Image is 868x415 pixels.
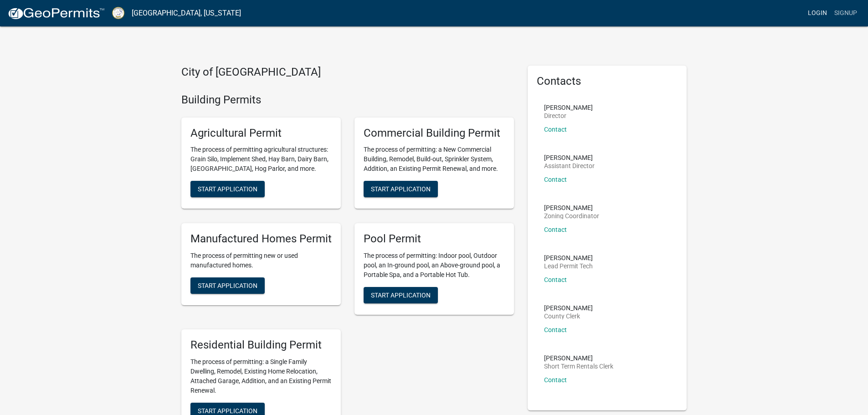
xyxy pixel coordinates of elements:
[544,355,613,361] p: [PERSON_NAME]
[544,263,593,269] p: Lead Permit Tech
[364,287,438,303] button: Start Application
[371,292,431,299] span: Start Application
[112,7,124,19] img: Putnam County, Georgia
[364,181,438,197] button: Start Application
[544,305,593,311] p: [PERSON_NAME]
[544,154,595,161] p: [PERSON_NAME]
[544,176,567,183] a: Contact
[371,185,431,193] span: Start Application
[190,232,332,246] h5: Manufactured Homes Permit
[544,276,567,283] a: Contact
[190,277,265,294] button: Start Application
[831,5,861,22] a: Signup
[544,104,593,111] p: [PERSON_NAME]
[181,93,514,107] h4: Building Permits
[190,338,332,352] h5: Residential Building Permit
[544,363,613,369] p: Short Term Rentals Clerk
[198,185,257,193] span: Start Application
[190,357,332,395] p: The process of permitting: a Single Family Dwelling, Remodel, Existing Home Relocation, Attached ...
[544,213,599,219] p: Zoning Coordinator
[544,326,567,333] a: Contact
[544,376,567,384] a: Contact
[544,255,593,261] p: [PERSON_NAME]
[544,163,595,169] p: Assistant Director
[364,145,505,174] p: The process of permitting: a New Commercial Building, Remodel, Build-out, Sprinkler System, Addit...
[190,251,332,270] p: The process of permitting new or used manufactured homes.
[190,181,265,197] button: Start Application
[190,127,332,140] h5: Agricultural Permit
[190,145,332,174] p: The process of permitting agricultural structures: Grain Silo, Implement Shed, Hay Barn, Dairy Ba...
[181,66,514,79] h4: City of [GEOGRAPHIC_DATA]
[544,205,599,211] p: [PERSON_NAME]
[198,282,257,289] span: Start Application
[364,232,505,246] h5: Pool Permit
[537,75,678,88] h5: Contacts
[804,5,831,22] a: Login
[364,251,505,280] p: The process of permitting: Indoor pool, Outdoor pool, an In-ground pool, an Above-ground pool, a ...
[198,407,257,414] span: Start Application
[544,126,567,133] a: Contact
[364,127,505,140] h5: Commercial Building Permit
[544,113,593,119] p: Director
[544,226,567,233] a: Contact
[132,5,241,21] a: [GEOGRAPHIC_DATA], [US_STATE]
[544,313,593,319] p: County Clerk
